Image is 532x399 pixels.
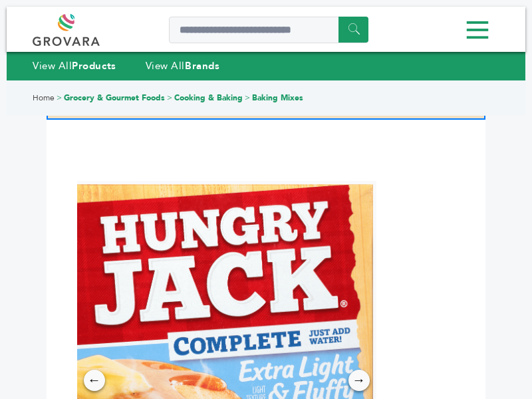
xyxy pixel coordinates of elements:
div: Menu [33,15,499,45]
a: Home [33,92,55,103]
a: View AllBrands [146,59,220,72]
span: > [167,92,172,103]
a: Baking Mixes [252,92,303,103]
a: Cooking & Baking [174,92,243,103]
a: View AllProducts [33,59,116,72]
span: > [57,92,62,103]
div: ← [84,370,105,391]
a: Grocery & Gourmet Foods [64,92,165,103]
strong: Products [72,59,116,72]
input: Search a product or brand... [169,17,368,43]
div: → [348,370,370,391]
span: > [245,92,250,103]
strong: Brands [185,59,219,72]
